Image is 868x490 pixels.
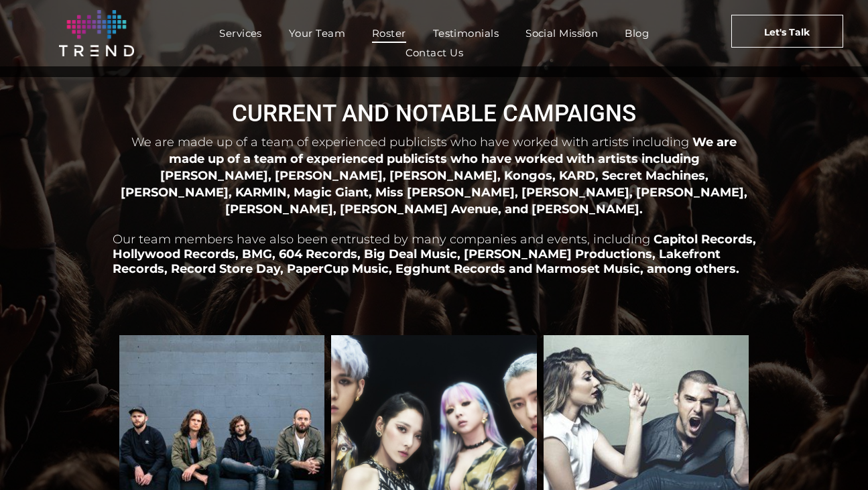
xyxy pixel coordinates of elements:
a: Contact Us [392,43,477,62]
span: We are made up of a team of experienced publicists who have worked with artists including [PERSON... [121,135,747,216]
a: Let's Talk [731,15,843,48]
span: Our team members have also been entrusted by many companies and events, including [113,232,650,247]
a: Services [206,23,275,43]
span: We are made up of a team of experienced publicists who have worked with artists including [131,135,689,149]
span: Capitol Records, Hollywood Records, BMG, 604 Records, Big Deal Music, [PERSON_NAME] Productions, ... [113,232,756,276]
a: Social Mission [512,23,611,43]
a: Roster [359,23,420,43]
span: CURRENT AND NOTABLE CAMPAIGNS [232,100,636,127]
span: Let's Talk [764,15,810,49]
a: Your Team [275,23,359,43]
a: Blog [611,23,662,43]
img: logo [59,10,134,56]
a: Testimonials [420,23,512,43]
